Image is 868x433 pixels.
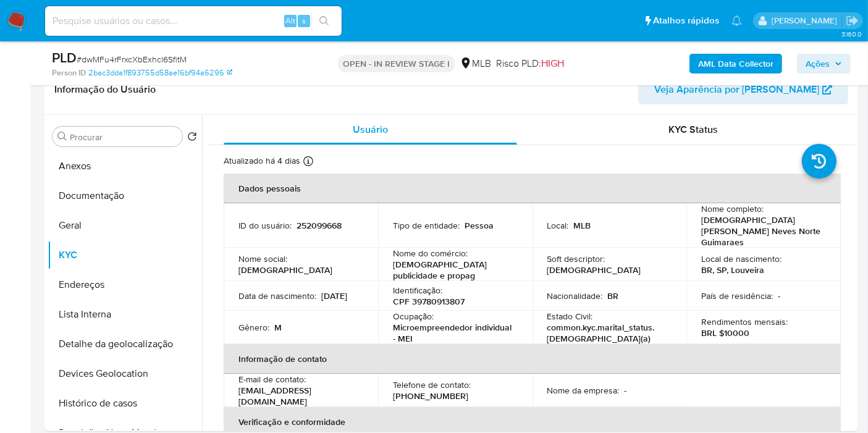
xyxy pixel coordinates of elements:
button: KYC [48,240,202,270]
p: Nacionalidade : [547,290,603,301]
p: Nome social : [238,253,287,264]
th: Dados pessoais [224,174,841,203]
p: ID do usuário : [238,220,292,231]
p: CPF 39780913807 [393,296,465,307]
span: Alt [285,15,295,27]
p: Atualizado há 4 dias [224,155,300,167]
p: [DEMOGRAPHIC_DATA][PERSON_NAME] Neves Norte Guimaraes [701,214,821,248]
span: HIGH [541,56,564,70]
p: - [625,385,627,396]
p: BR, SP, Louveira [701,264,764,275]
input: Procurar [70,132,177,143]
p: [EMAIL_ADDRESS][DOMAIN_NAME] [238,385,358,407]
b: PLD [52,48,77,67]
button: Retornar ao pedido padrão [187,132,197,145]
p: Pessoa [465,220,494,231]
p: [PHONE_NUMBER] [393,390,468,401]
p: Local de nascimento : [701,253,782,264]
p: M [274,322,282,333]
p: BRL $10000 [701,327,749,338]
span: Usuário [353,122,388,137]
span: Risco PLD: [496,57,564,70]
p: Rendimentos mensais : [701,316,788,327]
p: Soft descriptor : [547,253,605,264]
div: MLB [460,57,491,70]
p: Identificação : [393,285,442,296]
p: [DEMOGRAPHIC_DATA] [238,264,332,275]
button: Anexos [48,151,202,181]
button: Veja Aparência por [PERSON_NAME] [638,75,848,104]
p: Data de nascimento : [238,290,316,301]
b: AML Data Collector [698,54,773,74]
p: Local : [547,220,569,231]
button: Histórico de casos [48,389,202,418]
span: KYC Status [669,122,718,137]
span: 3.160.0 [841,29,862,39]
p: [DATE] [321,290,347,301]
button: Detalhe da geolocalização [48,329,202,359]
button: Devices Geolocation [48,359,202,389]
a: 2bac3dda1f893755d58ae16bf94a6296 [88,67,232,78]
b: Person ID [52,67,86,78]
h1: Informação do Usuário [54,83,156,96]
button: search-icon [311,12,337,30]
button: Lista Interna [48,300,202,329]
p: BR [608,290,619,301]
p: Nome completo : [701,203,764,214]
p: [DEMOGRAPHIC_DATA] [547,264,641,275]
span: Ações [806,54,830,74]
p: Tipo de entidade : [393,220,460,231]
p: leticia.merlin@mercadolivre.com [772,15,841,27]
a: Sair [846,14,859,27]
button: Documentação [48,181,202,211]
span: Veja Aparência por [PERSON_NAME] [654,75,819,104]
p: OPEN - IN REVIEW STAGE I [338,55,455,72]
p: [DEMOGRAPHIC_DATA] publicidade e propag [393,259,513,281]
span: Atalhos rápidos [653,14,719,27]
p: Gênero : [238,322,269,333]
p: - [778,290,780,301]
span: s [302,15,306,27]
th: Informação de contato [224,344,841,374]
button: Procurar [57,132,67,141]
p: Nome da empresa : [547,385,620,396]
p: common.kyc.marital_status.[DEMOGRAPHIC_DATA](a) [547,322,667,344]
p: País de residência : [701,290,773,301]
a: Notificações [731,15,742,26]
button: Endereços [48,270,202,300]
span: # dwMFu4rFrxcXbExhcl6SfitM [77,53,187,65]
p: Nome do comércio : [393,248,468,259]
input: Pesquise usuários ou casos... [45,13,342,29]
button: Geral [48,211,202,240]
p: Telefone de contato : [393,379,471,390]
button: AML Data Collector [689,54,782,74]
p: E-mail de contato : [238,374,306,385]
p: Microempreendedor individual - MEI [393,322,513,344]
button: Ações [797,54,851,74]
p: 252099668 [297,220,342,231]
p: MLB [574,220,591,231]
p: Ocupação : [393,311,434,322]
p: Estado Civil : [547,311,593,322]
